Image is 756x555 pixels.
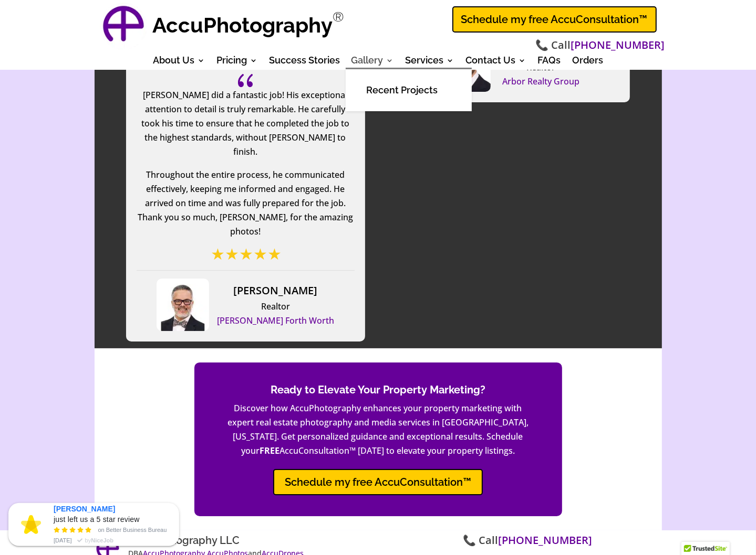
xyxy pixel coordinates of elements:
p: Discover how AccuPhotography enhances your property marketing with expert real estate photography... [226,401,531,458]
a: Pricing [216,57,257,68]
a: About Us [153,57,205,68]
a: AccuPhotography Logo - Professional Real Estate Photography and Media Services in Dallas, Texas [100,3,147,50]
span:  [54,527,93,536]
span: [DATE] [54,535,72,546]
strong: AccuPhotography [152,13,333,37]
img: Headshot of raymond egana, realtor with keller williams fort worth - trusted real estate professi... [157,279,209,331]
sup: Registered Trademark [333,9,344,25]
div: [PERSON_NAME] [217,282,334,300]
span: 📞 Call [463,533,592,548]
a: Services [406,57,454,68]
img: AccuPhotography [100,3,147,50]
span: 📞 Call [536,38,665,53]
img: engage-placeholder--review.png [21,515,41,534]
a: Recent Projects [356,80,461,101]
span: on Better Business Bureau [98,526,167,534]
a: Gallery [351,57,394,68]
strong: FREE [260,445,279,456]
span: [PERSON_NAME] [54,504,115,514]
h2: Ready to Elevate Your Property Marketing? [226,383,531,401]
a: Contact Us [466,57,526,68]
a: Success Stories [269,57,340,68]
a: Schedule my free AccuConsultation™ [452,6,657,33]
span:  [75,536,85,547]
a: [PHONE_NUMBER] [571,38,665,53]
a: Arbor Realty Group [502,76,579,87]
span: just left us a 5 star review [54,514,140,525]
a: [PHONE_NUMBER] [498,533,592,548]
p: Throughout the entire process, he communicated effectively, keeping me informed and engaged. He a... [137,168,355,239]
strong: NiceJob [91,537,113,543]
p: [PERSON_NAME] did a fantastic job! His exceptional attention to detail is truly remarkable. He ca... [137,88,355,168]
a: Orders [573,57,604,68]
a: FAQs [538,57,561,68]
span: by [85,535,113,546]
div: Realtor [217,300,334,314]
a: Schedule my free AccuConsultation™ [273,469,483,495]
a: [PERSON_NAME] Forth Worth [217,315,334,326]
